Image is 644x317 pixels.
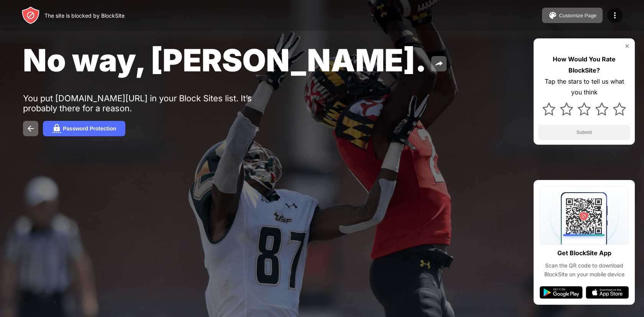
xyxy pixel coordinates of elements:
div: You put [DOMAIN_NAME][URL] in your Block Sites list. It’s probably there for a reason. [23,93,260,113]
img: star.svg [542,102,555,116]
div: Customize Page [559,13,596,18]
img: qrcode.svg [540,186,629,244]
button: Submit [538,125,630,140]
img: star.svg [578,102,591,116]
div: Password Protection [63,125,116,132]
button: Password Protection [43,121,125,136]
img: star.svg [560,102,573,116]
div: Get BlockSite App [557,248,611,259]
img: header-logo.svg [21,6,40,25]
img: pallet.svg [548,11,557,20]
div: The site is blocked by BlockSite [44,12,125,19]
img: google-play.svg [540,286,583,299]
div: Tap the stars to tell us what you think [538,76,630,98]
img: share.svg [434,59,444,68]
button: Customize Page [542,8,603,23]
img: rate-us-close.svg [624,43,630,49]
img: star.svg [613,102,626,116]
img: back.svg [26,124,35,133]
img: star.svg [595,102,608,116]
img: password.svg [52,124,61,133]
img: menu-icon.svg [610,11,619,20]
div: How Would You Rate BlockSite? [538,54,630,76]
img: app-store.svg [586,286,629,299]
span: No way, [PERSON_NAME]. [23,41,427,79]
div: Scan the QR code to download BlockSite on your mobile device [540,261,629,279]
